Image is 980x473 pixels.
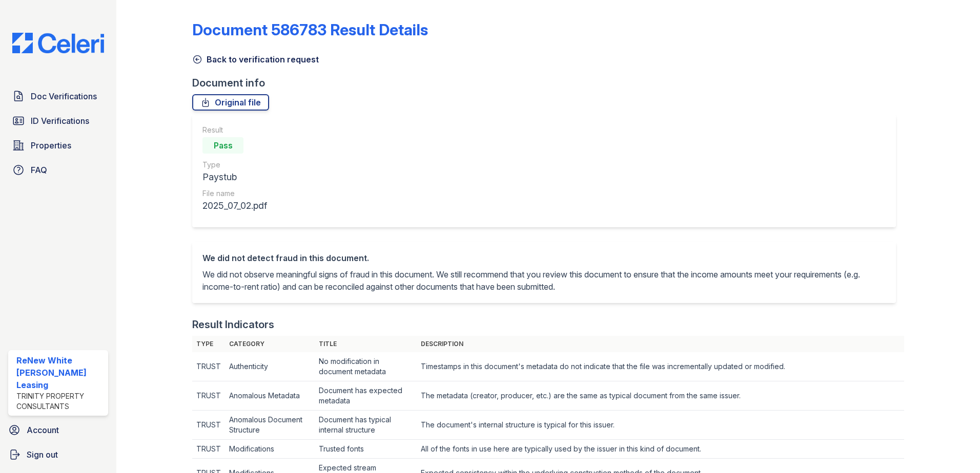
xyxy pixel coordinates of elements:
a: Sign out [4,444,112,465]
div: 2025_07_02.pdf [202,199,267,213]
th: Category [225,336,314,352]
th: Description [417,336,904,352]
span: ID Verifications [31,115,89,127]
a: Doc Verifications [8,86,108,106]
td: TRUST [192,352,225,381]
div: Paystub [202,170,267,184]
div: Result [202,125,267,135]
span: Doc Verifications [31,90,97,102]
td: The metadata (creator, producer, etc.) are the same as typical document from the same issuer. [417,381,904,411]
div: Type [202,160,267,170]
div: We did not detect fraud in this document. [202,252,886,264]
th: Type [192,336,225,352]
a: Original file [192,94,269,111]
td: Document has typical internal structure [315,411,417,440]
a: Document 586783 Result Details [192,20,428,39]
td: TRUST [192,381,225,411]
span: Sign out [27,448,58,461]
td: TRUST [192,440,225,459]
a: ID Verifications [8,111,108,131]
span: Properties [31,139,71,152]
td: Anomalous Metadata [225,381,314,411]
td: Authenticity [225,352,314,381]
td: Timestamps in this document's metadata do not indicate that the file was incrementally updated or... [417,352,904,381]
td: TRUST [192,411,225,440]
div: File name [202,188,267,199]
a: Account [4,420,112,440]
a: Back to verification request [192,53,319,66]
a: FAQ [8,160,108,180]
span: FAQ [31,164,47,176]
td: The document's internal structure is typical for this issuer. [417,411,904,440]
div: Result Indicators [192,317,274,332]
span: Account [27,424,59,436]
td: No modification in document metadata [315,352,417,381]
div: Document info [192,76,904,90]
div: ReNew White [PERSON_NAME] Leasing [16,354,104,391]
td: Anomalous Document Structure [225,411,314,440]
td: Trusted fonts [315,440,417,459]
a: Properties [8,135,108,156]
img: CE_Logo_Blue-a8612792a0a2168367f1c8372b55b34899dd931a85d93a1a3d3e32e68fde9ad4.png [4,33,112,53]
div: Trinity Property Consultants [16,391,104,412]
td: Modifications [225,440,314,459]
div: Pass [202,137,243,154]
th: Title [315,336,417,352]
td: All of the fonts in use here are typically used by the issuer in this kind of document. [417,440,904,459]
p: We did not observe meaningful signs of fraud in this document. We still recommend that you review... [202,268,886,293]
td: Document has expected metadata [315,381,417,411]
